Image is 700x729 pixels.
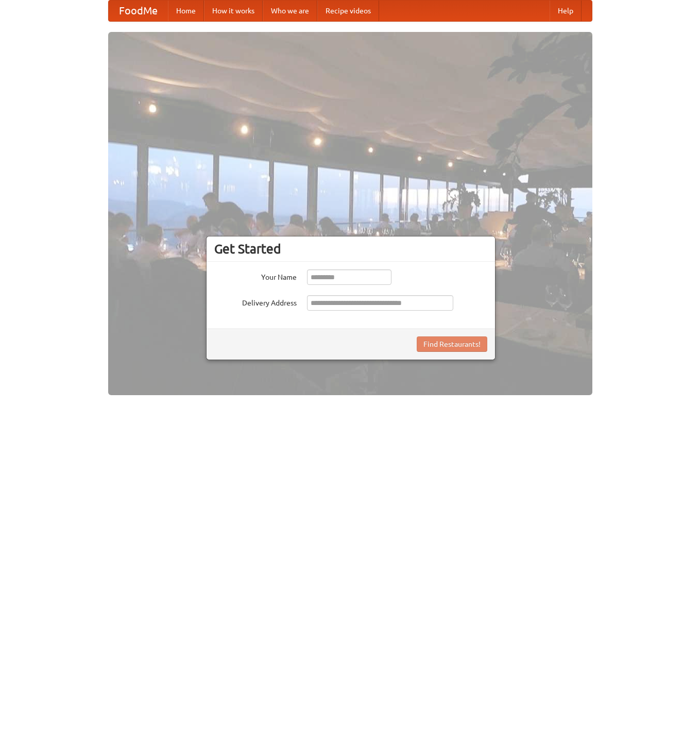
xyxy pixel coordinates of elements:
[168,1,204,21] a: Home
[550,1,582,21] a: Help
[214,295,297,308] label: Delivery Address
[204,1,263,21] a: How it works
[263,1,317,21] a: Who we are
[317,1,379,21] a: Recipe videos
[214,241,487,257] h3: Get Started
[417,336,487,352] button: Find Restaurants!
[109,1,168,21] a: FoodMe
[214,269,297,282] label: Your Name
